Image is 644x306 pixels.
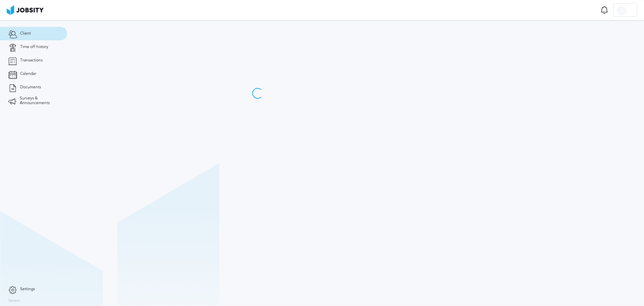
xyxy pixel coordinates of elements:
[20,58,43,63] span: Transactions
[7,5,44,15] img: ab4bad089aa723f57921c736e9817d99.png
[8,299,21,303] label: Version:
[20,85,41,90] span: Documents
[20,96,59,105] span: Surveys & Announcements
[20,287,35,292] span: Settings
[20,45,48,49] span: Time off history
[20,72,36,76] span: Calendar
[20,31,31,36] span: Client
